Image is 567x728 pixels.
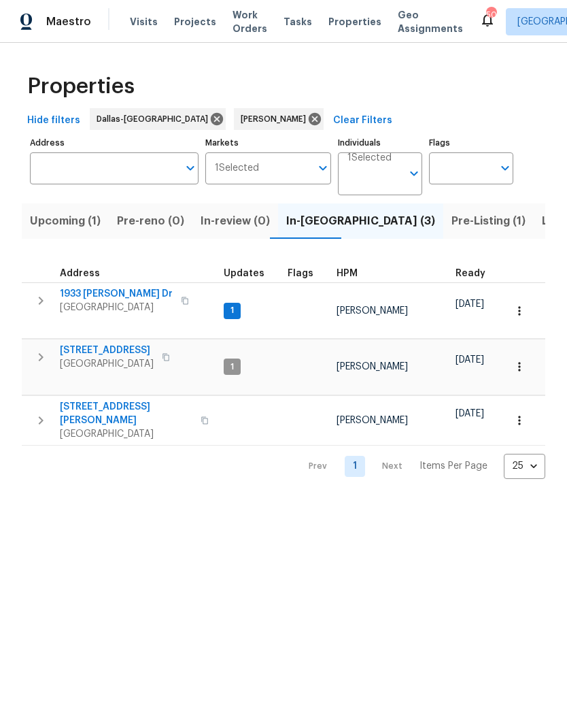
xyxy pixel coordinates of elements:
[225,361,239,373] span: 1
[398,8,463,35] span: Geo Assignments
[456,269,498,278] div: Earliest renovation start date (first business day after COE or Checkout)
[337,306,408,316] span: [PERSON_NAME]
[456,355,484,365] span: [DATE]
[60,400,192,427] span: [STREET_ADDRESS][PERSON_NAME]
[405,164,424,183] button: Open
[30,139,199,147] label: Address
[456,409,484,418] span: [DATE]
[225,305,239,316] span: 1
[347,152,392,164] span: 1 Selected
[60,287,173,301] span: 1933 [PERSON_NAME] Dr
[60,344,154,357] span: [STREET_ADDRESS]
[117,212,184,231] span: Pre-reno (0)
[224,269,264,278] span: Updates
[337,416,408,425] span: [PERSON_NAME]
[27,112,80,129] span: Hide filters
[97,112,213,126] span: Dallas-[GEOGRAPHIC_DATA]
[174,15,216,29] span: Projects
[27,80,135,93] span: Properties
[90,108,226,130] div: Dallas-[GEOGRAPHIC_DATA]
[60,427,192,441] span: [GEOGRAPHIC_DATA]
[496,159,515,178] button: Open
[333,112,392,129] span: Clear Filters
[486,8,496,22] div: 50
[345,456,365,477] a: Goto page 1
[205,139,332,147] label: Markets
[30,212,101,231] span: Upcoming (1)
[419,459,487,473] p: Items Per Page
[429,139,513,147] label: Flags
[288,269,313,278] span: Flags
[313,159,332,178] button: Open
[328,108,398,133] button: Clear Filters
[286,212,435,231] span: In-[GEOGRAPHIC_DATA] (3)
[60,357,154,371] span: [GEOGRAPHIC_DATA]
[328,15,381,29] span: Properties
[201,212,270,231] span: In-review (0)
[215,163,259,174] span: 1 Selected
[60,301,173,314] span: [GEOGRAPHIC_DATA]
[337,362,408,371] span: [PERSON_NAME]
[22,108,86,133] button: Hide filters
[337,269,358,278] span: HPM
[241,112,311,126] span: [PERSON_NAME]
[451,212,526,231] span: Pre-Listing (1)
[233,8,267,35] span: Work Orders
[130,15,158,29] span: Visits
[504,448,545,484] div: 25
[181,159,200,178] button: Open
[60,269,100,278] span: Address
[456,269,485,278] span: Ready
[296,454,545,479] nav: Pagination Navigation
[46,15,91,29] span: Maestro
[456,299,484,309] span: [DATE]
[283,17,312,27] span: Tasks
[338,139,422,147] label: Individuals
[234,108,324,130] div: [PERSON_NAME]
